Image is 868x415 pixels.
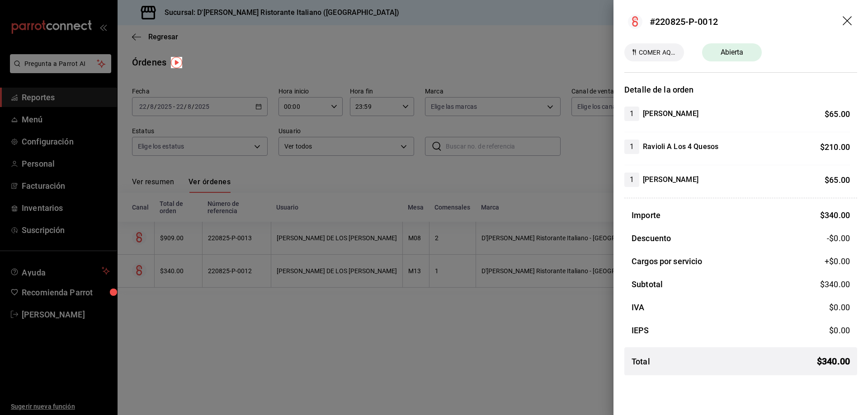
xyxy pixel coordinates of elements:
span: $ 210.00 [820,142,850,152]
h3: Cargos por servicio [632,255,703,267]
button: drag [843,16,854,27]
h3: Descuento [632,232,671,244]
h3: Subtotal [632,278,663,290]
span: +$ 0.00 [825,255,850,267]
span: 1 [624,174,639,185]
span: $ 65.00 [825,175,850,185]
span: 1 [624,141,639,152]
h4: [PERSON_NAME] [643,108,698,119]
h3: Importe [632,209,660,221]
span: Abierta [715,47,749,58]
span: $ 65.00 [825,109,850,119]
h3: IEPS [632,324,649,336]
div: #220825-P-0012 [650,15,718,28]
span: $ 0.00 [829,326,850,335]
h3: Total [632,355,650,368]
span: $ 340.00 [820,280,850,289]
span: COMER AQUÍ [635,48,680,57]
span: 1 [624,108,639,119]
span: $ 340.00 [817,354,850,368]
span: $ 0.00 [829,303,850,312]
span: -$0.00 [827,232,850,244]
span: $ 340.00 [820,210,850,220]
h4: [PERSON_NAME] [643,174,698,185]
h4: Ravioli A Los 4 Quesos [643,141,718,152]
h3: IVA [632,301,644,313]
h3: Detalle de la orden [624,84,857,96]
img: Tooltip marker [171,57,182,68]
